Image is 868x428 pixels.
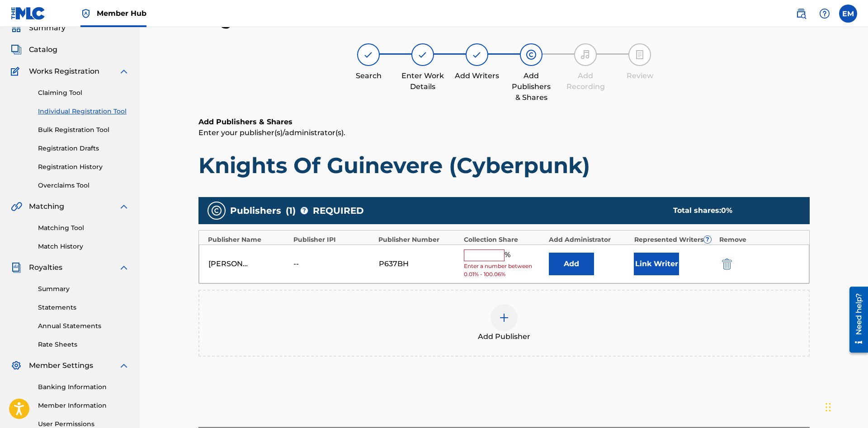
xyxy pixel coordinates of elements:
span: Catalog [29,44,57,55]
a: Claiming Tool [38,88,129,98]
button: Add [549,253,594,275]
span: Add Publisher [478,331,530,342]
a: Match History [38,242,129,251]
span: ? [704,236,711,243]
img: search [796,8,807,19]
span: Matching [29,201,64,212]
a: Public Search [792,5,810,23]
button: Link Writer [634,253,679,275]
div: Publisher Name [208,235,289,245]
div: Help [816,5,834,23]
a: CatalogCatalog [11,44,57,55]
img: Royalties [11,262,22,273]
span: ? [301,207,308,214]
a: Annual Statements [38,321,129,331]
iframe: Resource Center [843,282,868,357]
a: Statements [38,303,129,312]
span: ( 1 ) [286,204,296,217]
div: Add Administrator [549,235,630,245]
div: Review [617,71,662,81]
img: step indicator icon for Search [363,49,374,60]
img: step indicator icon for Review [634,49,645,60]
a: Registration Drafts [38,144,129,153]
h1: Knights Of Guinevere (Cyberpunk) [198,152,810,179]
span: % [505,249,513,261]
span: Member Hub [97,8,146,19]
img: step indicator icon for Enter Work Details [417,49,428,60]
img: Member Settings [11,360,22,371]
img: expand [118,262,129,273]
div: Publisher Number [378,235,459,245]
span: 0 % [721,206,732,215]
a: Member Information [38,401,129,410]
a: Bulk Registration Tool [38,125,129,135]
div: Drag [826,394,831,421]
img: publishers [211,205,222,216]
img: Works Registration [11,66,23,77]
img: 12a2ab48e56ec057fbd8.svg [722,259,732,269]
p: Enter your publisher(s)/administrator(s). [198,127,810,138]
h6: Add Publishers & Shares [198,117,810,127]
img: Top Rightsholder [80,8,91,19]
a: Summary [38,284,129,294]
div: Add Writers [454,71,500,81]
span: Publishers [230,204,281,217]
div: Search [346,71,391,81]
img: expand [118,66,129,77]
div: Remove [719,235,800,245]
div: User Menu [839,5,857,23]
a: Individual Registration Tool [38,107,129,116]
div: Add Recording [563,71,608,92]
div: Represented Writers [634,235,715,245]
span: Summary [29,23,66,33]
span: Enter a number between 0.01% - 100.06% [464,262,544,278]
img: expand [118,360,129,371]
img: expand [118,201,129,212]
div: Collection Share [464,235,545,245]
img: step indicator icon for Add Recording [580,49,591,60]
a: Registration History [38,162,129,172]
span: Works Registration [29,66,99,77]
a: SummarySummary [11,23,66,33]
span: Royalties [29,262,62,273]
a: Rate Sheets [38,340,129,349]
img: step indicator icon for Add Publishers & Shares [526,49,537,60]
a: Banking Information [38,382,129,392]
div: Enter Work Details [400,71,445,92]
img: add [499,312,509,323]
span: REQUIRED [313,204,364,217]
a: Matching Tool [38,223,129,233]
div: Add Publishers & Shares [509,71,554,103]
div: Publisher IPI [293,235,374,245]
img: Matching [11,201,22,212]
div: Total shares: [673,205,792,216]
iframe: Chat Widget [823,385,868,428]
img: help [819,8,830,19]
img: Catalog [11,44,22,55]
img: step indicator icon for Add Writers [472,49,482,60]
a: Overclaims Tool [38,181,129,190]
img: MLC Logo [11,7,46,20]
img: Summary [11,23,22,33]
span: Member Settings [29,360,93,371]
